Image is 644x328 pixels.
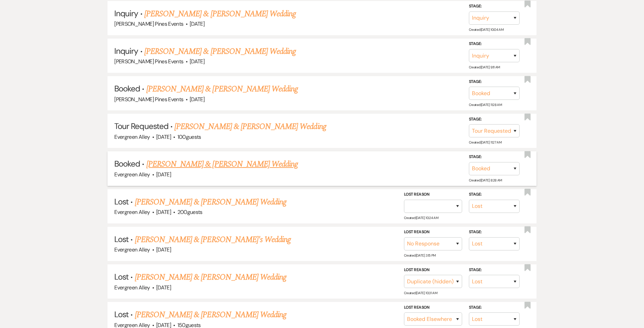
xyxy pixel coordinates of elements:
span: Booked [114,83,140,94]
a: [PERSON_NAME] & [PERSON_NAME] Wedding [146,158,298,170]
a: [PERSON_NAME] & [PERSON_NAME] Wedding [135,196,286,208]
a: [PERSON_NAME] & [PERSON_NAME]'s Wedding [135,234,291,246]
label: Lost Reason [404,266,462,274]
span: Inquiry [114,46,138,56]
a: [PERSON_NAME] & [PERSON_NAME] Wedding [144,45,296,58]
span: Evergreen Alley [114,171,150,178]
span: Created: [DATE] 8:28 AM [469,178,502,182]
span: [DATE] [190,20,205,27]
span: [DATE] [156,209,171,216]
label: Stage: [469,153,520,161]
span: [DATE] [190,96,205,103]
label: Stage: [469,78,520,86]
label: Stage: [469,266,520,274]
span: Created: [DATE] 10:31 AM [404,291,437,295]
span: Evergreen Alley [114,284,150,291]
span: 100 guests [177,133,201,140]
span: Lost [114,196,128,207]
span: Created: [DATE] 10:24 AM [404,216,438,220]
a: [PERSON_NAME] & [PERSON_NAME] Wedding [135,271,286,283]
span: [DATE] [190,58,205,65]
span: Evergreen Alley [114,133,150,140]
span: [PERSON_NAME] Pines Events [114,58,183,65]
label: Stage: [469,304,520,311]
span: Inquiry [114,8,138,19]
label: Lost Reason [404,191,462,198]
span: 200 guests [177,209,202,216]
a: [PERSON_NAME] & [PERSON_NAME] Wedding [174,121,326,133]
span: Lost [114,234,128,244]
label: Lost Reason [404,228,462,236]
span: Evergreen Alley [114,209,150,216]
label: Stage: [469,40,520,48]
span: [DATE] [156,171,171,178]
span: Created: [DATE] 10:04 AM [469,27,503,32]
span: Booked [114,158,140,169]
span: Created: [DATE] 3:15 PM [404,253,436,258]
span: [DATE] [156,284,171,291]
span: [DATE] [156,133,171,140]
span: Lost [114,271,128,282]
span: Created: [DATE] 11:27 AM [469,140,501,145]
span: Lost [114,309,128,320]
a: [PERSON_NAME] & [PERSON_NAME] Wedding [135,309,286,321]
span: [DATE] [156,246,171,253]
label: Stage: [469,191,520,198]
a: [PERSON_NAME] & [PERSON_NAME] Wedding [146,83,298,95]
label: Stage: [469,3,520,10]
label: Lost Reason [404,304,462,311]
span: Created: [DATE] 11:28 AM [469,103,502,107]
span: [PERSON_NAME] Pines Events [114,96,183,103]
span: Evergreen Alley [114,246,150,253]
span: Tour Requested [114,121,168,131]
label: Stage: [469,228,520,236]
span: Created: [DATE] 9:11 AM [469,65,500,69]
a: [PERSON_NAME] & [PERSON_NAME] Wedding [144,8,296,20]
label: Stage: [469,116,520,123]
span: [PERSON_NAME] Pines Events [114,20,183,27]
